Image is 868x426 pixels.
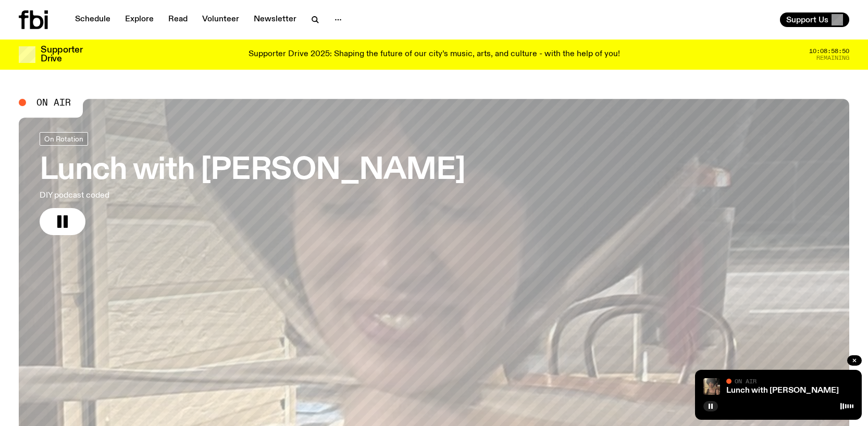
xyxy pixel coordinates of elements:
a: Newsletter [247,12,303,27]
span: On Air [36,98,71,107]
p: DIY podcast coded [40,189,306,202]
a: Explore [119,12,160,27]
p: Supporter Drive 2025: Shaping the future of our city’s music, arts, and culture - with the help o... [249,50,620,59]
a: Volunteer [196,12,245,27]
button: Support Us [780,12,849,27]
span: On Rotation [44,135,83,143]
a: Lunch with [PERSON_NAME] [726,386,839,395]
a: Read [162,12,194,27]
a: Schedule [69,12,117,27]
a: On Rotation [40,132,88,146]
h3: Supporter Drive [41,46,82,63]
h3: Lunch with [PERSON_NAME] [40,156,465,185]
span: Remaining [816,55,849,61]
span: On Air [735,378,757,384]
span: 10:08:58:50 [809,48,849,54]
a: Lunch with [PERSON_NAME]DIY podcast coded [40,132,465,235]
span: Support Us [786,15,828,24]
